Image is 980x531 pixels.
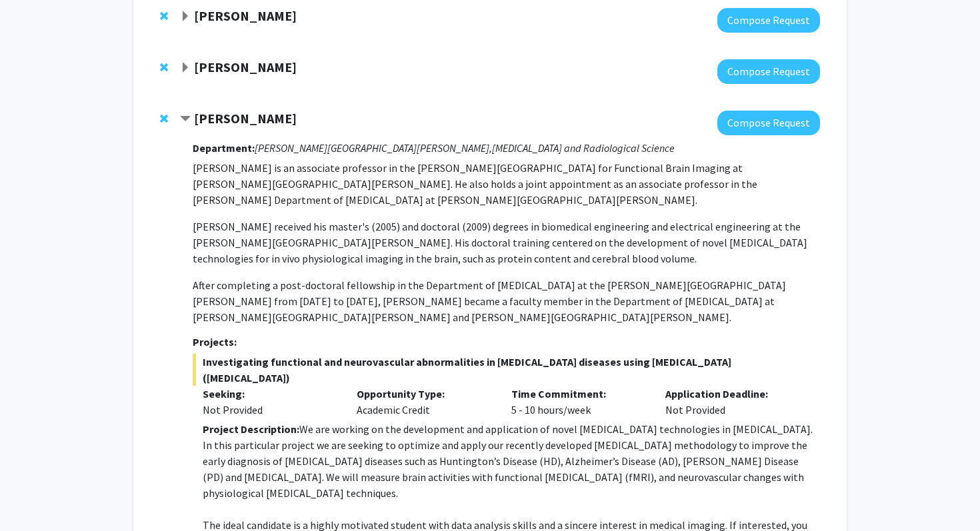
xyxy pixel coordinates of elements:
[203,422,299,436] strong: Project Description:
[255,141,492,155] i: [PERSON_NAME][GEOGRAPHIC_DATA][PERSON_NAME],
[203,402,337,418] div: Not Provided
[665,386,800,402] p: Application Deadline:
[193,141,255,155] strong: Department:
[347,386,501,418] div: Academic Credit
[501,386,656,418] div: 5 - 10 hours/week
[655,386,810,418] div: Not Provided
[194,7,297,24] strong: [PERSON_NAME]
[160,113,168,124] span: Remove Jun Hua from bookmarks
[180,11,191,22] span: Expand Raj Mukherjee Bookmark
[193,160,820,208] p: [PERSON_NAME] is an associate professor in the [PERSON_NAME][GEOGRAPHIC_DATA] for Functional Brai...
[717,8,820,33] button: Compose Request to Raj Mukherjee
[180,114,191,125] span: Contract Jun Hua Bookmark
[511,386,646,402] p: Time Commitment:
[717,59,820,84] button: Compose Request to Michael Osmanski
[203,421,820,501] p: We are working on the development and application of novel [MEDICAL_DATA] technologies in [MEDICA...
[160,62,168,73] span: Remove Michael Osmanski from bookmarks
[717,111,820,135] button: Compose Request to Jun Hua
[10,471,57,521] iframe: Chat
[160,11,168,21] span: Remove Raj Mukherjee from bookmarks
[357,386,491,402] p: Opportunity Type:
[193,277,820,325] p: After completing a post-doctoral fellowship in the Department of [MEDICAL_DATA] at the [PERSON_NA...
[194,59,297,75] strong: [PERSON_NAME]
[203,386,337,402] p: Seeking:
[193,219,820,266] p: [PERSON_NAME] received his master's (2005) and doctoral (2009) degrees in biomedical engineering ...
[492,141,675,155] i: [MEDICAL_DATA] and Radiological Science
[193,335,237,348] strong: Projects:
[194,110,297,127] strong: [PERSON_NAME]
[180,63,191,73] span: Expand Michael Osmanski Bookmark
[193,354,820,386] span: Investigating functional and neurovascular abnormalities in [MEDICAL_DATA] diseases using [MEDICA...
